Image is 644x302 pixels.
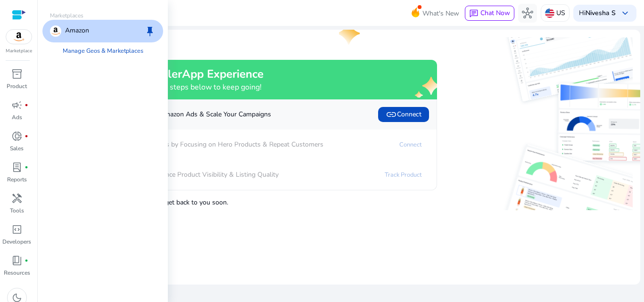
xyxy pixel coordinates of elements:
[522,8,533,19] span: hub
[85,139,323,149] p: Boost Sales by Focusing on Hero Products & Repeat Customers
[11,255,23,266] span: book_4
[579,10,616,16] p: Hi
[518,4,537,23] button: hub
[11,68,23,80] span: inventory_2
[545,8,554,18] img: us.svg
[11,131,23,142] span: donut_small
[469,9,479,18] span: chat
[50,25,61,37] img: amazon.svg
[377,167,429,182] a: Track Product
[386,109,397,120] span: link
[6,30,32,44] img: amazon.svg
[378,107,429,122] button: linkConnect
[422,5,459,22] span: What's New
[10,144,24,153] p: Sales
[42,11,163,20] p: Marketplaces
[586,8,616,17] b: Nivesha S
[7,82,27,90] p: Product
[60,194,437,207] p: , and we'll get back to you soon.
[11,224,23,235] span: code_blocks
[10,206,24,215] p: Tools
[144,25,156,37] span: keep
[4,269,30,277] p: Resources
[7,175,27,184] p: Reports
[11,99,23,111] span: campaign
[25,134,28,138] span: fiber_manual_record
[25,165,28,169] span: fiber_manual_record
[85,170,279,180] p: Enhance Product Visibility & Listing Quality
[25,103,28,107] span: fiber_manual_record
[11,162,23,173] span: lab_profile
[480,8,510,17] span: Chat Now
[25,259,28,262] span: fiber_manual_record
[55,42,151,59] a: Manage Geos & Marketplaces
[465,6,514,21] button: chatChat Now
[619,8,631,19] span: keyboard_arrow_down
[392,137,429,152] a: Connect
[65,25,89,37] p: Amazon
[12,113,22,122] p: Ads
[556,5,565,21] p: US
[339,22,362,45] img: one-star.svg
[6,48,32,55] p: Marketplace
[386,109,421,120] span: Connect
[85,109,271,119] p: Automate Amazon Ads & Scale Your Campaigns
[2,237,31,246] p: Developers
[11,193,23,204] span: handyman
